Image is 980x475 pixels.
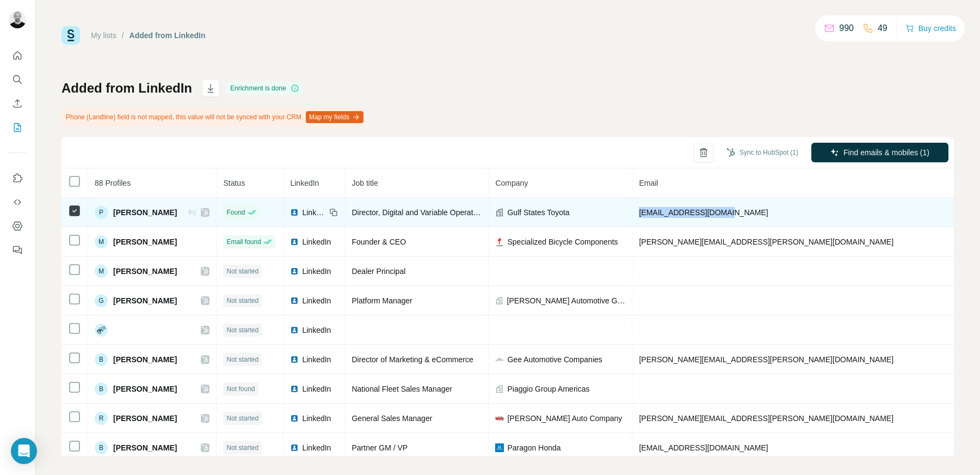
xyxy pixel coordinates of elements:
[95,294,108,307] div: G
[226,325,258,335] span: Not started
[302,442,331,453] span: LinkedIn
[91,31,116,40] a: My lists
[507,354,602,365] span: Gee Automotive Companies
[226,266,258,276] span: Not started
[352,179,378,187] span: Job title
[226,443,258,453] span: Not started
[639,179,658,187] span: Email
[226,384,255,394] span: Not found
[113,354,177,365] span: [PERSON_NAME]
[719,144,806,161] button: Sync to HubSpot (1)
[9,240,26,260] button: Feedback
[507,236,618,247] span: Specialized Bicycle Components
[9,94,26,113] button: Enrich CSV
[95,412,108,425] div: R
[639,208,768,217] span: [EMAIL_ADDRESS][DOMAIN_NAME]
[290,296,299,305] img: LinkedIn logo
[113,207,177,218] span: [PERSON_NAME]
[495,414,504,423] img: company-logo
[495,179,528,187] span: Company
[9,70,26,89] button: Search
[290,385,299,393] img: LinkedIn logo
[507,295,626,306] span: [PERSON_NAME] Automotive Group
[226,296,258,306] span: Not started
[113,295,177,306] span: [PERSON_NAME]
[352,208,487,217] span: Director, Digital and Variable Operations
[507,413,622,424] span: [PERSON_NAME] Auto Company
[905,21,956,36] button: Buy credits
[9,118,26,137] button: My lists
[9,46,26,65] button: Quick start
[290,443,299,452] img: LinkedIn logo
[130,30,206,41] div: Added from LinkedIn
[302,236,331,247] span: LinkedIn
[113,413,177,424] span: [PERSON_NAME]
[95,179,131,187] span: 88 Profiles
[9,216,26,236] button: Dashboard
[113,236,177,247] span: [PERSON_NAME]
[227,82,303,95] div: Enrichment is done
[61,26,80,45] img: Surfe Logo
[306,111,363,123] button: Map my fields
[226,208,245,217] span: Found
[9,11,26,28] img: Avatar
[9,192,26,212] button: Use Surfe API
[290,237,299,246] img: LinkedIn logo
[352,385,452,393] span: National Fleet Sales Manager
[302,383,331,394] span: LinkedIn
[352,443,408,452] span: Partner GM / VP
[290,355,299,364] img: LinkedIn logo
[290,414,299,423] img: LinkedIn logo
[226,355,258,364] span: Not started
[122,30,124,41] li: /
[9,168,26,188] button: Use Surfe on LinkedIn
[507,442,560,453] span: Paragon Honda
[95,235,108,248] div: M
[639,443,768,452] span: [EMAIL_ADDRESS][DOMAIN_NAME]
[495,443,504,452] img: company-logo
[95,265,108,278] div: M
[839,22,854,35] p: 990
[302,207,326,218] span: LinkedIn
[113,383,177,394] span: [PERSON_NAME]
[352,237,406,246] span: Founder & CEO
[113,442,177,453] span: [PERSON_NAME]
[290,208,299,217] img: LinkedIn logo
[352,267,405,276] span: Dealer Principal
[878,22,887,35] p: 49
[302,295,331,306] span: LinkedIn
[639,414,893,423] span: [PERSON_NAME][EMAIL_ADDRESS][PERSON_NAME][DOMAIN_NAME]
[507,383,589,394] span: Piaggio Group Americas
[495,237,504,246] img: company-logo
[495,355,504,364] img: company-logo
[226,413,258,423] span: Not started
[302,354,331,365] span: LinkedIn
[11,438,37,464] div: Open Intercom Messenger
[223,179,245,187] span: Status
[226,237,261,247] span: Email found
[95,441,108,454] div: B
[61,108,366,126] div: Phone (Landline) field is not mapped, this value will not be synced with your CRM
[843,147,929,158] span: Find emails & mobiles (1)
[639,355,893,364] span: [PERSON_NAME][EMAIL_ADDRESS][PERSON_NAME][DOMAIN_NAME]
[302,266,331,277] span: LinkedIn
[95,382,108,395] div: B
[302,325,331,336] span: LinkedIn
[302,413,331,424] span: LinkedIn
[352,414,432,423] span: General Sales Manager
[811,143,948,162] button: Find emails & mobiles (1)
[352,355,473,364] span: Director of Marketing & eCommerce
[290,326,299,334] img: LinkedIn logo
[507,207,569,218] span: Gulf States Toyota
[639,237,893,246] span: [PERSON_NAME][EMAIL_ADDRESS][PERSON_NAME][DOMAIN_NAME]
[95,353,108,366] div: B
[290,267,299,276] img: LinkedIn logo
[95,206,108,219] div: P
[352,296,412,305] span: Platform Manager
[113,266,177,277] span: [PERSON_NAME]
[61,80,192,97] h1: Added from LinkedIn
[290,179,319,187] span: LinkedIn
